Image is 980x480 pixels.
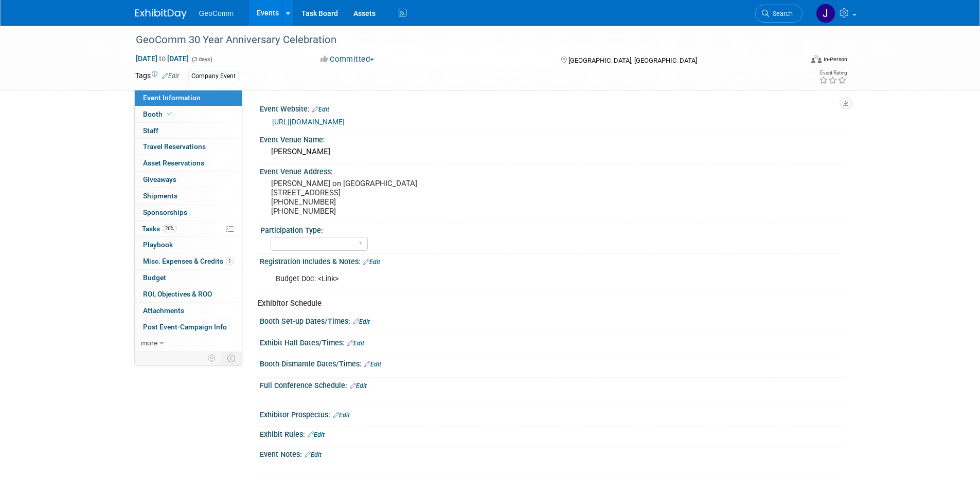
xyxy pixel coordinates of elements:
div: Event Venue Address: [260,164,845,177]
span: Budget [143,273,166,282]
span: Tasks [142,225,176,233]
a: Staff [135,123,242,139]
i: Booth reservation complete [167,111,172,117]
div: In-Person [823,56,847,63]
td: Tags [135,70,179,82]
a: Tasks26% [135,221,242,237]
a: Search [755,5,803,23]
span: GeoComm [199,9,234,17]
div: Exhibit Rules: [260,427,845,440]
span: Search [769,10,793,17]
div: Exhibit Hall Dates/Times: [260,335,845,348]
div: Registration Includes & Notes: [260,254,845,267]
a: Edit [312,106,329,113]
div: Event Notes: [260,447,845,460]
span: 26% [163,225,176,232]
span: Asset Reservations [143,159,204,167]
div: Booth Dismantle Dates/Times: [260,356,845,370]
a: Sponsorships [135,205,242,220]
a: Edit [364,361,381,368]
span: [DATE] [DATE] [135,54,189,63]
span: Booth [143,110,174,118]
a: Shipments [135,188,242,204]
a: [URL][DOMAIN_NAME] [272,118,345,126]
div: Budget Doc: <Link> [269,269,732,289]
a: Edit [353,318,370,325]
div: Event Venue Name: [260,132,845,145]
img: Jason Kim [816,4,835,23]
img: Format-Inperson.png [811,55,822,63]
span: Sponsorships [143,208,187,216]
div: Participation Type: [260,223,841,235]
span: Giveaways [143,175,176,183]
div: GeoComm 30 Year Anniversary Celebration [132,31,787,49]
a: Asset Reservations [135,155,242,171]
a: Budget [135,270,242,286]
div: [PERSON_NAME] [268,144,838,160]
a: Edit [350,382,367,390]
span: Travel Reservations [143,142,206,151]
a: Travel Reservations [135,139,242,155]
a: Edit [347,340,364,347]
span: Shipments [143,192,177,200]
span: 1 [226,257,234,265]
div: Exhibitor Prospectus: [260,407,845,420]
a: Attachments [135,303,242,319]
a: Edit [162,72,179,80]
span: (3 days) [191,56,212,63]
span: to [157,54,167,63]
span: [GEOGRAPHIC_DATA], [GEOGRAPHIC_DATA] [568,57,697,64]
td: Personalize Event Tab Strip [203,352,221,365]
div: Exhibitor Schedule [258,298,838,309]
div: Company Event [188,71,239,82]
a: Edit [333,412,350,419]
div: Event Format [742,53,848,69]
a: Edit [363,259,380,266]
a: Playbook [135,237,242,253]
a: Misc. Expenses & Credits1 [135,253,242,269]
td: Toggle Event Tabs [221,352,242,365]
div: Event Website: [260,101,845,115]
pre: [PERSON_NAME] on [GEOGRAPHIC_DATA] [STREET_ADDRESS] [PHONE_NUMBER] [PHONE_NUMBER] [271,179,492,216]
a: Giveaways [135,172,242,188]
span: more [141,339,157,347]
div: Booth Set-up Dates/Times: [260,313,845,327]
button: Committed [317,54,378,65]
span: ROI, Objectives & ROO [143,290,212,298]
a: Edit [305,451,322,458]
a: Edit [308,431,325,438]
span: Playbook [143,241,173,249]
span: Event Information [143,94,201,102]
a: Booth [135,106,242,122]
span: Attachments [143,306,184,315]
span: Post Event-Campaign Info [143,323,227,331]
a: Event Information [135,90,242,106]
div: Event Rating [819,70,847,76]
a: Post Event-Campaign Info [135,319,242,335]
img: ExhibitDay [135,9,187,19]
span: Staff [143,126,158,135]
a: more [135,335,242,351]
div: Full Conference Schedule: [260,378,845,391]
a: ROI, Objectives & ROO [135,286,242,302]
span: Misc. Expenses & Credits [143,257,234,265]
